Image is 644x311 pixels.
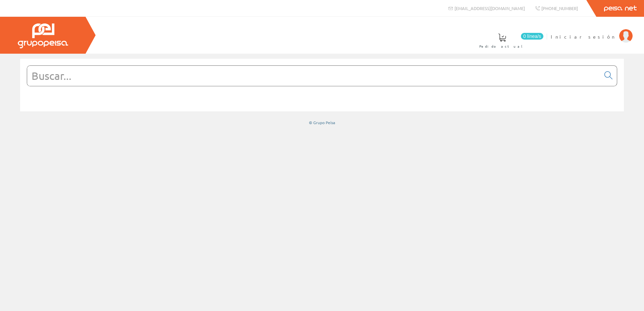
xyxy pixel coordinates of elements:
img: Grupo Peisa [18,23,68,48]
input: Buscar... [27,66,600,86]
div: © Grupo Peisa [20,120,624,125]
a: Iniciar sesión [551,28,633,34]
span: 0 línea/s [521,33,543,40]
span: Iniciar sesión [551,33,616,40]
span: [EMAIL_ADDRESS][DOMAIN_NAME] [454,5,525,11]
span: Pedido actual [479,43,525,50]
span: [PHONE_NUMBER] [541,5,578,11]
